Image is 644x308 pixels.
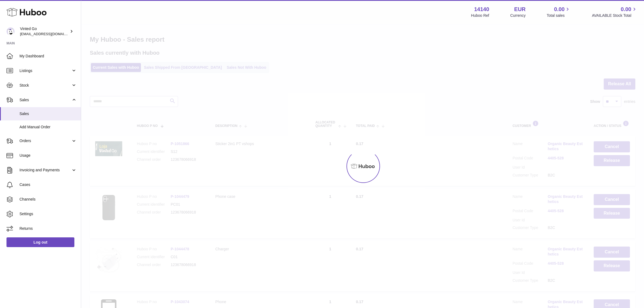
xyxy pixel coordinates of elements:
[19,226,77,231] span: Returns
[20,26,69,37] div: Vinted Go
[592,13,638,18] span: AVAILABLE Stock Total
[547,13,571,18] span: Total sales
[19,97,71,103] span: Sales
[510,13,526,18] div: Currency
[592,6,638,18] a: 0.00 AVAILABLE Stock Total
[19,211,77,217] span: Settings
[547,6,571,18] a: 0.00 Total sales
[6,237,74,247] a: Log out
[19,83,71,88] span: Stock
[19,138,71,143] span: Orders
[514,6,526,13] strong: EUR
[621,6,631,13] span: 0.00
[6,27,15,35] img: internalAdmin-14140@internal.huboo.com
[554,6,565,13] span: 0.00
[19,182,77,187] span: Cases
[19,168,71,173] span: Invoicing and Payments
[19,54,77,59] span: My Dashboard
[19,68,71,73] span: Listings
[19,197,77,202] span: Channels
[19,111,77,116] span: Sales
[474,6,489,13] strong: 14140
[20,32,80,36] span: [EMAIL_ADDRESS][DOMAIN_NAME]
[471,13,489,18] div: Huboo Ref
[19,153,77,158] span: Usage
[19,124,77,130] span: Add Manual Order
